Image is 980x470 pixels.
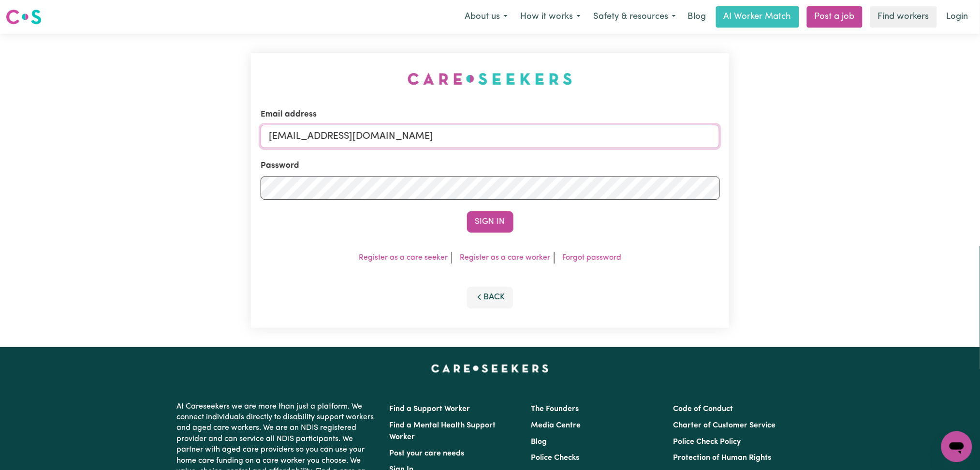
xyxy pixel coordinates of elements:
a: The Founders [531,405,579,413]
a: Register as a care worker [460,254,550,262]
a: Blog [682,6,712,28]
button: Safety & resources [587,7,682,27]
button: Back [467,287,513,308]
label: Password [261,160,299,172]
a: Careseekers home page [431,365,549,372]
a: Code of Conduct [673,405,733,413]
button: About us [458,7,514,27]
button: How it works [514,7,587,27]
img: Careseekers logo [6,8,42,26]
a: Media Centre [531,422,581,429]
a: Police Checks [531,454,580,462]
a: Register as a care seeker [359,254,448,262]
a: Login [941,6,974,28]
a: Careseekers logo [6,6,42,28]
input: Email address [261,125,720,148]
a: Charter of Customer Service [673,422,775,429]
a: Police Check Policy [673,438,741,446]
a: Forgot password [562,254,621,262]
button: Sign In [467,211,513,233]
label: Email address [261,108,317,121]
a: Find workers [870,6,937,28]
a: AI Worker Match [716,6,799,28]
a: Find a Mental Health Support Worker [390,422,496,441]
a: Find a Support Worker [390,405,470,413]
a: Post a job [807,6,863,28]
iframe: Button to launch messaging window [941,431,972,462]
a: Blog [531,438,547,446]
a: Protection of Human Rights [673,454,771,462]
a: Post your care needs [390,450,465,457]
